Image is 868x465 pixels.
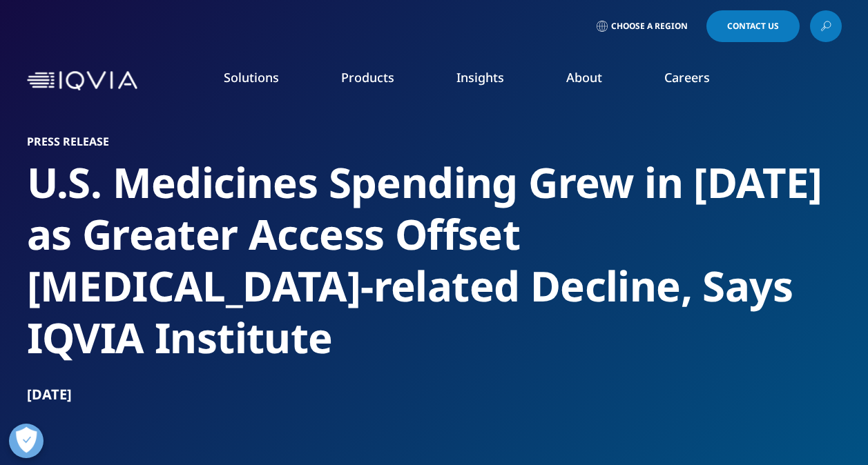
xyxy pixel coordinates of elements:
a: Solutions [224,69,279,86]
a: Contact Us [706,10,800,42]
button: Open Preferences [9,424,44,458]
h1: Press Release [27,135,842,148]
a: Careers [664,69,710,86]
span: Choose a Region [611,21,688,32]
nav: Primary [143,48,842,113]
a: Insights [456,69,504,86]
span: Contact Us [727,22,779,30]
img: IQVIA Healthcare Information Technology and Pharma Clinical Research Company [27,71,137,91]
h2: U.S. Medicines Spending Grew in [DATE] as Greater Access Offset [MEDICAL_DATA]-related Decline, S... [27,157,842,364]
a: About [566,69,602,86]
div: [DATE] [27,385,842,404]
a: Products [341,69,394,86]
